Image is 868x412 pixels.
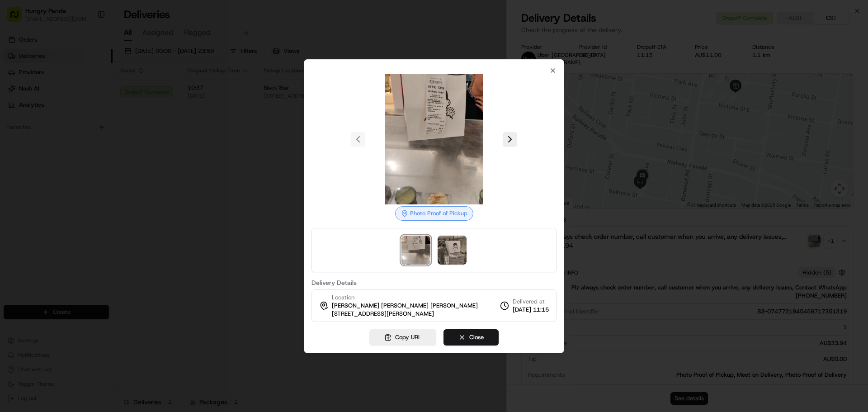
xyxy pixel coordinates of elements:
div: Photo Proof of Pickup [395,206,473,221]
span: Delivered at [513,298,549,306]
span: Location [332,294,354,302]
label: Delivery Details [311,279,557,286]
span: [STREET_ADDRESS][PERSON_NAME] [332,310,434,318]
span: [PERSON_NAME] [PERSON_NAME] [PERSON_NAME] [332,302,478,310]
button: Close [443,329,499,346]
img: photo_proof_of_pickup image [369,74,499,204]
img: photo_proof_of_pickup image [401,236,430,265]
img: photo_proof_of_delivery image [438,236,467,265]
button: Copy URL [369,329,436,346]
span: [DATE] 11:15 [513,306,549,314]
